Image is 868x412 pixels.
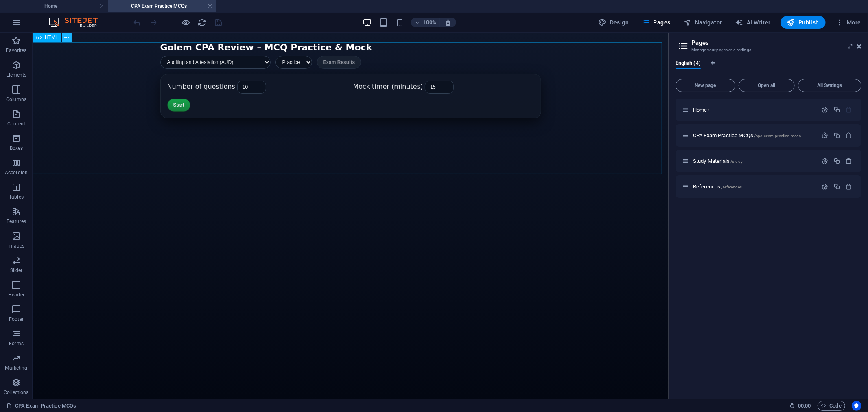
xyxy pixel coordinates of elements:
span: Publish [787,18,819,26]
div: Remove [846,183,853,190]
button: Code [818,401,845,411]
div: Home/ [691,107,818,112]
button: All Settings [798,79,861,92]
div: Remove [846,158,853,164]
i: Reload page [198,18,207,27]
p: Slider [10,267,23,274]
div: Study Materials/study [691,158,818,164]
div: Duplicate [833,158,840,164]
p: Forms [9,340,24,347]
button: Click here to leave preview mode and continue editing [181,18,191,27]
span: / [708,108,710,112]
img: Editor Logo [47,18,108,27]
span: HTML [45,35,58,40]
div: References/references [691,184,818,189]
div: Design (Ctrl+Alt+Y) [595,16,632,29]
div: Remove [846,132,853,139]
button: More [832,16,864,29]
p: Accordion [5,169,28,176]
div: Settings [822,106,829,113]
span: Navigator [684,18,722,26]
span: /references [722,185,742,189]
div: The startpage cannot be deleted [846,106,853,113]
button: Design [595,16,632,29]
span: Pages [642,18,670,26]
h6: Session time [789,401,811,411]
p: Boxes [10,145,23,151]
button: AI Writer [732,16,774,29]
span: Code [821,401,842,411]
span: /study [730,159,743,164]
span: : [804,403,805,409]
div: Settings [822,158,829,164]
div: Language Tabs [676,60,861,76]
span: English (4) [676,58,701,70]
h4: CPA Exam Practice MCQs [108,2,216,11]
span: Click to open page [693,107,710,113]
span: Open all [742,83,791,88]
p: Columns [6,96,26,103]
p: Favorites [6,47,26,54]
button: New page [676,79,735,92]
p: Footer [9,316,24,322]
p: Features [7,218,26,225]
div: Duplicate [833,132,840,139]
p: Header [8,291,24,298]
span: New page [679,83,732,88]
span: AI Writer [735,18,771,26]
p: Elements [6,72,27,78]
h2: Pages [691,39,861,46]
button: 100% [411,18,440,27]
div: CPA Exam Practice MCQs/cpa-exam-practice-mcqs [691,133,818,138]
span: /cpa-exam-practice-mcqs [754,134,801,138]
a: Click to cancel selection. Double-click to open Pages [7,401,76,411]
button: Usercentrics [852,401,861,411]
p: Marketing [5,365,27,371]
div: Duplicate [833,106,840,113]
span: More [835,18,861,26]
div: Duplicate [833,183,840,190]
span: CPA Exam Practice MCQs [693,132,801,138]
div: Settings [822,183,829,190]
button: Publish [781,16,826,29]
span: 00 00 [798,401,811,411]
span: Study Materials [693,158,743,164]
button: Open all [739,79,795,92]
div: Settings [822,132,829,139]
span: Design [599,18,629,26]
p: Content [7,121,25,127]
p: Images [8,243,25,249]
button: Pages [638,16,673,29]
span: References [693,184,742,190]
i: On resize automatically adjust zoom level to fit chosen device. [444,19,452,26]
p: Collections [4,389,28,396]
button: reload [197,18,207,27]
h6: 100% [423,18,436,27]
p: Tables [9,194,24,200]
h3: Manage your pages and settings [691,46,845,54]
button: Navigator [680,16,726,29]
span: All Settings [802,83,858,88]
